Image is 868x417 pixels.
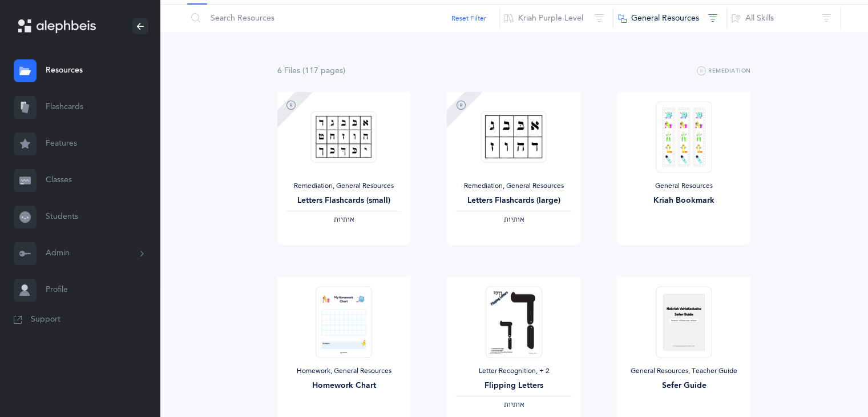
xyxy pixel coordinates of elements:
[187,5,500,32] input: Search Resources
[451,13,486,23] button: Reset Filter
[656,101,712,173] img: Alephbeis_bookmarks_thumbnail_1613454458.png
[503,215,524,223] span: ‫אותיות‬
[697,65,751,78] button: Remediation
[311,111,377,163] img: Letters_Flashcards_Mini_thumbnail_1612303140.png
[277,66,300,75] span: 6 File
[626,182,741,191] div: General Resources
[286,367,402,376] div: Homework, General Resources
[811,360,854,403] iframe: Drift Widget Chat Controller
[503,400,524,408] span: ‫אותיות‬
[286,380,402,392] div: Homework Chart
[481,111,547,163] img: Letters_flashcards_Large_thumbnail_1612303125.png
[286,195,402,207] div: Letters Flashcards (small)
[31,314,60,326] span: Support
[456,367,571,376] div: Letter Recognition‪, + 2‬
[456,195,571,207] div: Letters Flashcards (large)
[656,286,712,358] img: Sefer_Guide_thumbnail_1755112721.png
[613,5,727,32] button: General Resources
[286,182,402,191] div: Remediation, General Resources
[333,215,354,223] span: ‫אותיות‬
[456,380,571,392] div: Flipping Letters
[340,66,343,75] span: s
[486,286,542,358] img: Flipping_Letters_thumbnail_1704143166.png
[626,380,741,392] div: Sefer Guide
[456,182,571,191] div: Remediation, General Resources
[302,66,345,75] span: (117 page )
[297,66,300,75] span: s
[626,367,741,376] div: General Resources, Teacher Guide
[316,286,372,358] img: My_Homework_Chart_1_thumbnail_1716209946.png
[499,5,613,32] button: Kriah Purple Level
[726,5,841,32] button: All Skills
[626,195,741,207] div: Kriah Bookmark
